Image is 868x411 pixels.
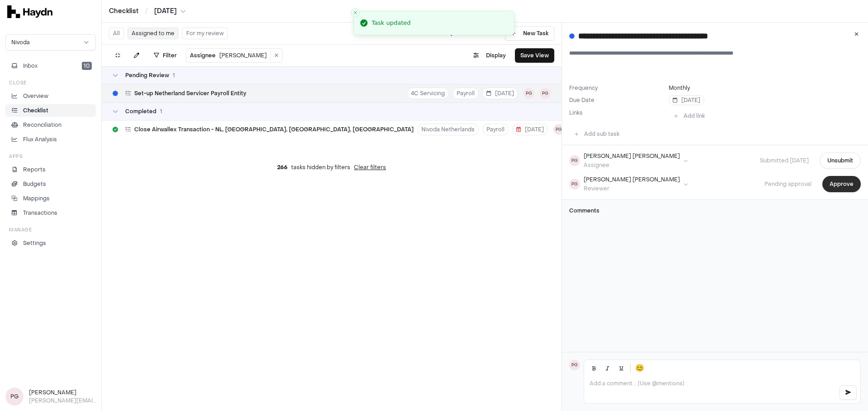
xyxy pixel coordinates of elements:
span: Set-up Netherland Servicer Payroll Entity [134,90,246,97]
h3: Comments [569,207,861,214]
div: Reviewer [584,185,680,192]
a: Mappings [5,192,96,205]
button: All [109,28,124,39]
button: Italic (Ctrl+I) [601,362,614,374]
span: [DATE] [154,7,177,16]
button: Save View [515,48,554,63]
button: PG [553,124,564,135]
p: Budgets [23,180,46,188]
p: [PERSON_NAME][EMAIL_ADDRESS][DOMAIN_NAME] [29,397,96,405]
button: PG [540,88,551,99]
button: Monthly [669,84,690,92]
h3: [PERSON_NAME] [29,388,96,397]
button: Bold (Ctrl+B) [588,362,600,374]
h3: Manage [9,226,32,233]
span: PG [569,179,580,189]
button: Close toast [351,8,360,17]
button: [DATE] [669,95,704,105]
a: Checklist [5,104,96,117]
span: [DATE] [673,97,700,104]
span: Close Airwallex Transaction - NL, [GEOGRAPHIC_DATA], [GEOGRAPHIC_DATA], [GEOGRAPHIC_DATA] [134,126,414,133]
span: [DATE] [486,90,514,97]
div: Assignee [584,162,680,169]
a: Flux Analysis [5,133,96,146]
p: Settings [23,239,46,247]
span: Inbox [23,62,38,70]
p: Reports [23,166,46,174]
button: Clear filters [354,164,386,171]
span: Completed [125,108,156,115]
label: Due Date [569,97,665,104]
span: PG [569,155,580,166]
a: Reports [5,163,96,176]
h3: Close [9,79,27,86]
span: Pending approval [757,180,819,188]
div: tasks hidden by filters [102,157,561,178]
img: svg+xml,%3c [7,5,52,18]
div: Task updated [372,18,410,28]
h3: Apps [9,153,23,160]
button: Inbox10 [5,60,96,72]
button: Assigned to me [127,28,179,39]
p: Transactions [23,209,57,217]
span: 10 [82,62,92,70]
button: PG[PERSON_NAME] [PERSON_NAME]Reviewer [569,176,688,192]
button: Payroll [453,88,479,99]
span: PG [569,360,580,370]
a: Transactions [5,207,96,219]
span: Assignee [190,52,216,59]
button: Add sub task [569,127,625,141]
button: New Task [505,26,554,41]
button: PG [524,88,534,99]
span: 266 [277,164,288,171]
a: Settings [5,237,96,249]
button: [DATE] [512,124,548,135]
span: 1 [173,72,175,79]
label: Frequency [569,84,665,92]
a: Checklist [109,7,139,16]
button: 😊 [633,362,646,374]
div: [PERSON_NAME] [PERSON_NAME] [584,152,680,160]
span: Pending Review [125,72,169,79]
span: 😊 [635,363,644,374]
button: Assignee[PERSON_NAME] [186,50,271,61]
a: Reconciliation [5,119,96,131]
nav: breadcrumb [109,7,186,16]
button: Nivoda Netherlands [417,124,479,135]
p: Mappings [23,194,50,203]
button: Add link [669,109,710,123]
button: Unsubmit [820,152,861,169]
span: PG [5,388,24,406]
span: Submitted [DATE] [753,157,816,164]
p: Reconciliation [23,121,61,129]
button: 4C Servicing [407,88,449,99]
button: PG[PERSON_NAME] [PERSON_NAME]Assignee [569,152,688,169]
p: Checklist [23,106,48,115]
span: / [143,6,150,15]
button: Display [468,48,511,63]
p: Flux Analysis [23,135,57,143]
button: Underline (Ctrl+U) [615,362,627,374]
span: [DATE] [516,126,544,133]
p: Overview [23,92,48,100]
button: [DATE] [154,7,186,16]
a: Overview [5,90,96,102]
button: Filter [148,48,182,63]
button: Approve [822,176,861,192]
a: Budgets [5,178,96,190]
button: Payroll [482,124,509,135]
div: [PERSON_NAME] [PERSON_NAME] [584,176,680,183]
label: Links [569,109,583,116]
span: 1 [160,108,162,115]
button: [DATE] [482,88,518,99]
button: For my review [182,28,228,39]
